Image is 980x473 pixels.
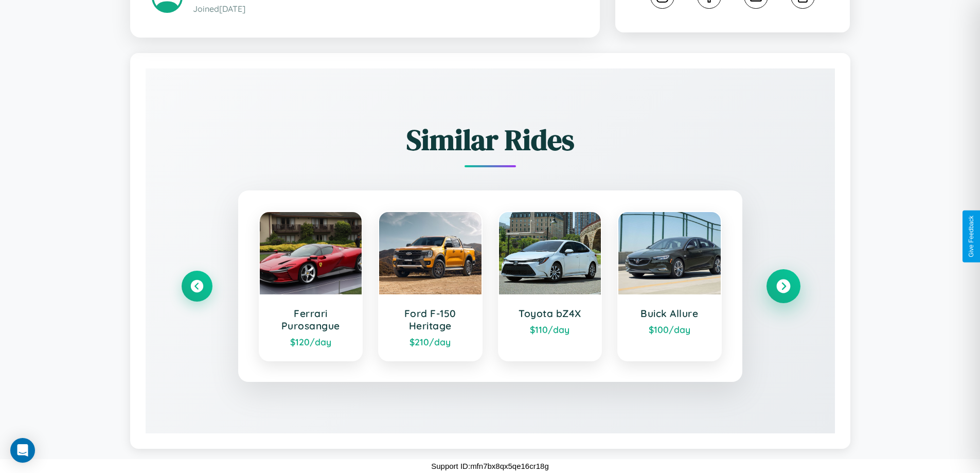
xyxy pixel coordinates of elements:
div: $ 120 /day [270,336,352,347]
a: Ferrari Purosangue$120/day [259,211,363,361]
p: Support ID: mfn7bx8qx5qe16cr18g [431,459,548,473]
div: Open Intercom Messenger [10,438,35,463]
a: Toyota bZ4X$110/day [498,211,602,361]
a: Ford F-150 Heritage$210/day [378,211,483,361]
a: Buick Allure$100/day [617,211,722,361]
h3: Ford F-150 Heritage [389,307,471,332]
h2: Similar Rides [182,120,799,160]
h3: Ferrari Purosangue [270,307,352,332]
div: $ 110 /day [509,324,591,335]
div: $ 100 /day [629,324,710,335]
h3: Buick Allure [629,307,710,320]
h3: Toyota bZ4X [509,307,591,320]
div: $ 210 /day [389,336,471,347]
div: Give Feedback [968,216,975,257]
p: Joined [DATE] [193,2,578,16]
